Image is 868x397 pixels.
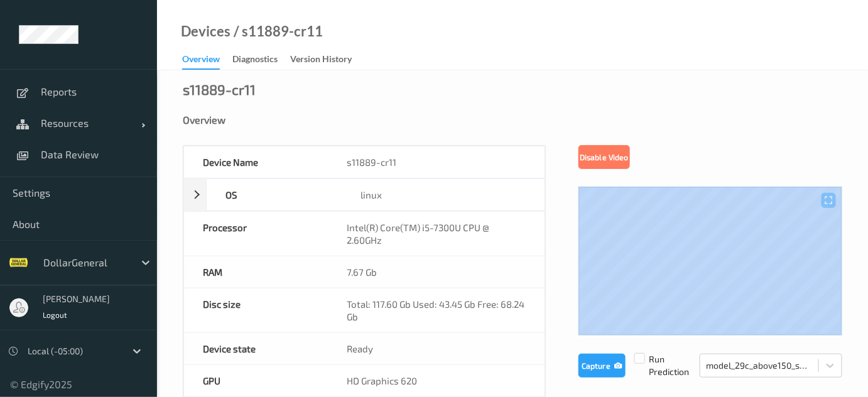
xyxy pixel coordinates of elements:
a: Overview [182,51,232,70]
div: RAM [184,256,328,288]
div: GPU [184,365,328,396]
div: Overview [183,114,842,126]
a: Devices [181,25,231,38]
div: OSlinux [183,178,545,211]
div: Diagnostics [232,53,278,68]
div: HD Graphics 620 [328,365,544,396]
div: Device state [184,333,328,364]
div: s11889-cr11 [328,146,544,178]
div: Ready [328,333,544,364]
div: OS [207,179,342,210]
div: Overview [182,53,220,70]
a: Version History [290,51,364,68]
div: linux [342,179,545,210]
div: Version History [290,53,352,68]
button: Capture [578,354,626,378]
button: Disable Video [578,145,630,169]
div: Device Name [184,146,328,178]
div: Intel(R) Core(TM) i5-7300U CPU @ 2.60GHz [328,212,544,256]
div: Disc size [184,288,328,332]
div: 7.67 Gb [328,256,544,288]
div: / s11889-cr11 [231,25,323,38]
div: Total: 117.60 Gb Used: 43.45 Gb Free: 68.24 Gb [328,288,544,332]
a: Diagnostics [232,51,290,68]
span: Run Prediction [626,353,700,378]
div: Processor [184,212,328,256]
div: s11889-cr11 [183,83,256,95]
